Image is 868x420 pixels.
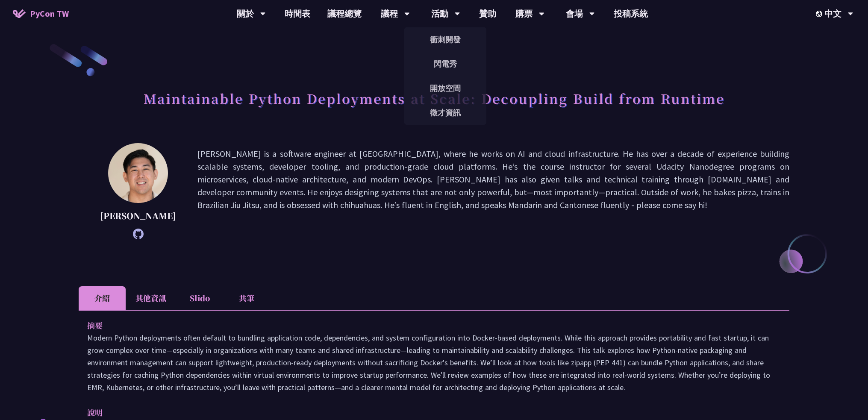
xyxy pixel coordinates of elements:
[816,11,824,17] img: Locale Icon
[87,406,764,419] p: 說明
[404,29,486,50] a: 衝刺開發
[404,54,486,74] a: 閃電秀
[197,147,789,235] p: [PERSON_NAME] is a software engineer at [GEOGRAPHIC_DATA], where he works on AI and cloud infrast...
[30,7,69,20] span: PyCon TW
[404,78,486,98] a: 開放空間
[176,286,223,310] li: Slido
[100,209,176,222] p: [PERSON_NAME]
[126,286,176,310] li: 其他資訊
[144,85,725,111] h1: Maintainable Python Deployments at Scale: Decoupling Build from Runtime
[4,3,77,24] a: PyCon TW
[108,143,168,203] img: Justin Lee
[87,319,764,332] p: 摘要
[223,286,270,310] li: 共筆
[87,332,781,394] p: Modern Python deployments often default to bundling application code, dependencies, and system co...
[13,9,26,18] img: Home icon of PyCon TW 2025
[404,103,486,123] a: 徵才資訊
[79,286,126,310] li: 介紹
